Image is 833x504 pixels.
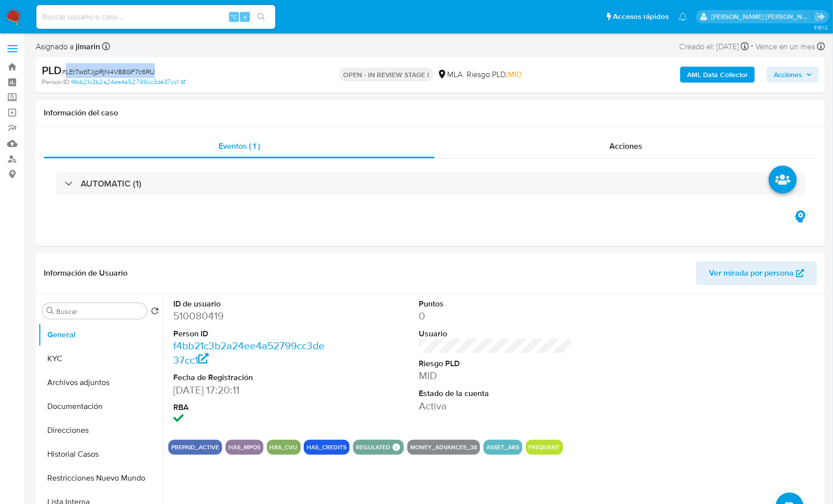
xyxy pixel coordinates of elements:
dd: MID [419,369,573,383]
dt: Person ID [173,328,327,339]
h1: Información del caso [44,108,817,118]
input: Buscar usuario o caso... [36,10,275,23]
div: AUTOMATIC (1) [56,172,805,195]
span: ⌥ [230,12,238,21]
button: Historial Casos [38,442,163,466]
span: Vence en un mes [755,41,816,52]
button: Buscar [46,307,54,315]
dt: RBA [173,402,327,413]
button: Acciones [767,67,819,83]
span: Ver mirada por persona [709,261,794,285]
button: General [38,323,163,347]
dt: Puntos [419,299,573,309]
span: # LEr7wbTJjpRjN4V88GF7c6RU [62,67,155,77]
a: Notificaciones [679,12,687,21]
dt: Riesgo PLD [419,358,573,369]
span: Accesos rápidos [613,11,669,22]
p: jian.marin@mercadolibre.com [712,12,812,21]
button: Restricciones Nuevo Mundo [38,466,163,490]
b: Person ID [42,78,69,87]
span: Eventos ( 1 ) [219,140,260,152]
a: f4bb21c3b2a24ee4a52799cc3de37cc1 [71,78,185,87]
button: Ver mirada por persona [696,261,817,285]
button: KYC [38,347,163,371]
dd: 510080419 [173,309,327,323]
span: MID [508,69,522,80]
a: Salir [815,11,826,22]
b: jimarin [74,41,100,52]
div: Creado el: [DATE] [679,40,749,53]
dt: ID de usuario [173,299,327,309]
a: f4bb21c3b2a24ee4a52799cc3de37cc1 [173,338,325,367]
button: Documentación [38,395,163,418]
span: Riesgo PLD: [467,69,522,80]
button: Direcciones [38,418,163,442]
dt: Fecha de Registración [173,372,327,383]
button: Volver al orden por defecto [151,307,159,318]
dd: Activa [419,399,573,413]
dd: [DATE] 17:20:11 [173,383,327,397]
button: Archivos adjuntos [38,371,163,395]
input: Buscar [56,307,143,316]
h1: Información de Usuario [44,268,127,278]
span: Acciones [609,140,642,152]
b: PLD [42,62,62,78]
b: AML Data Collector [687,67,748,83]
button: AML Data Collector [680,67,755,83]
button: search-icon [251,10,271,24]
span: - [751,40,753,53]
p: OPEN - IN REVIEW STAGE I [339,68,433,82]
h3: AUTOMATIC (1) [81,178,141,189]
div: MLA [437,69,463,80]
span: s [243,12,246,21]
span: Asignado a [36,41,100,52]
dd: 0 [419,309,573,323]
span: Acciones [774,67,802,83]
dt: Usuario [419,328,573,339]
dt: Estado de la cuenta [419,388,573,399]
